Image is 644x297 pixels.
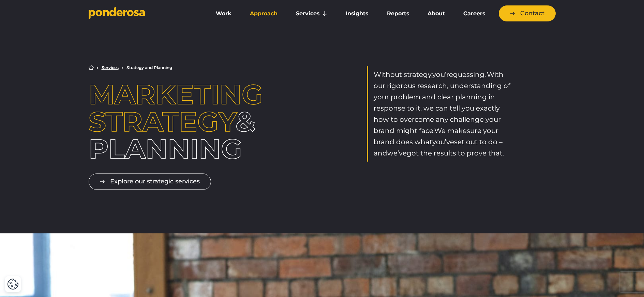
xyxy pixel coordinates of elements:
[7,278,19,290] button: Cookie Settings
[432,70,453,79] span: you’re
[374,138,503,157] span: set out to do – and
[102,66,119,70] a: Services
[499,5,556,21] a: Contact
[338,6,376,21] a: Insights
[89,78,263,138] span: Marketing Strategy
[126,66,172,70] li: Strategy and Planning
[121,66,124,70] li: ▶︎
[96,66,99,70] li: ▶︎
[89,65,94,70] a: Home
[387,149,407,157] span: we’ve
[374,70,432,79] span: Without strategy,
[374,127,498,146] span: sure your brand does what
[7,278,19,290] img: Revisit consent button
[288,6,335,21] a: Services
[242,6,285,21] a: Approach
[455,6,493,21] a: Careers
[407,149,504,157] span: got the results to prove that.
[89,174,211,189] a: Explore our strategic services
[434,127,467,135] span: We make
[379,6,417,21] a: Reports
[420,6,453,21] a: About
[208,6,239,21] a: Work
[374,70,510,135] span: With our rigorous research, understanding of your problem and clear planning in response to it, w...
[89,7,198,20] a: Go to homepage
[453,70,486,79] span: guessing.
[89,81,277,163] h1: & planning
[432,138,454,146] span: you’ve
